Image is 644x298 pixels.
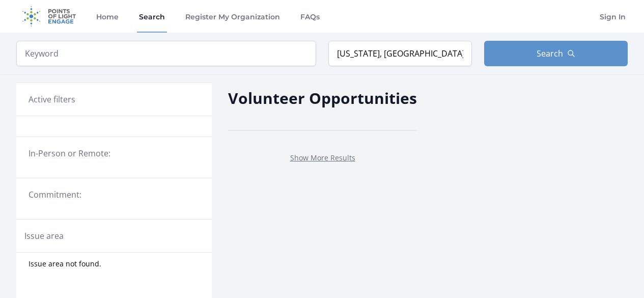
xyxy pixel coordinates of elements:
[484,41,628,66] button: Search
[29,188,200,201] legend: Commitment:
[328,41,472,66] input: Location
[228,87,417,110] h2: Volunteer Opportunities
[29,147,200,159] legend: In-Person or Remote:
[290,153,355,162] a: Show More Results
[29,259,101,269] span: Issue area not found.
[29,93,75,105] h3: Active filters
[16,41,316,66] input: Keyword
[537,47,563,60] span: Search
[24,230,64,242] legend: Issue area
